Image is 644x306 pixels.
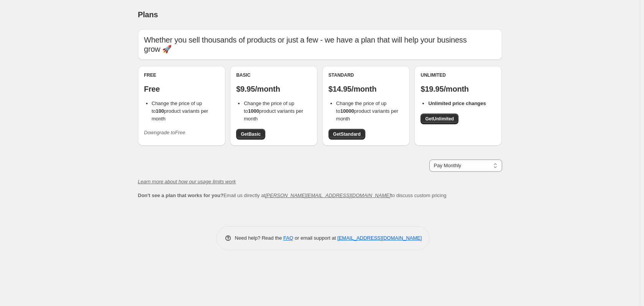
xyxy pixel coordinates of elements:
[337,235,422,241] a: [EMAIL_ADDRESS][DOMAIN_NAME]
[236,129,265,140] a: GetBasic
[140,127,190,139] button: Downgrade toFree
[329,129,365,140] a: GetStandard
[421,84,496,94] p: $19.95/month
[241,131,261,137] span: Get Basic
[283,235,293,241] a: FAQ
[333,131,361,137] span: Get Standard
[248,108,259,114] b: 1000
[156,108,164,114] b: 100
[421,114,458,124] a: GetUnlimited
[340,108,354,114] b: 10000
[236,72,311,78] div: Basic
[421,72,496,78] div: Unlimited
[244,100,303,122] span: Change the price of up to product variants per month
[428,100,486,106] b: Unlimited price changes
[152,100,208,122] span: Change the price of up to product variants per month
[265,192,391,198] a: [PERSON_NAME][EMAIL_ADDRESS][DOMAIN_NAME]
[144,84,219,94] p: Free
[144,35,496,54] p: Whether you sell thousands of products or just a few - we have a plan that will help your busines...
[425,116,454,122] span: Get Unlimited
[336,100,398,122] span: Change the price of up to product variants per month
[236,84,311,94] p: $9.95/month
[138,179,236,184] a: Learn more about how our usage limits work
[329,84,404,94] p: $14.95/month
[138,10,158,19] span: Plans
[138,192,447,198] span: Email us directly at to discuss custom pricing
[235,235,284,241] span: Need help? Read the
[144,72,219,78] div: Free
[293,235,337,241] span: or email support at
[138,192,223,198] b: Don't see a plan that works for you?
[144,130,186,135] i: Downgrade to Free
[329,72,404,78] div: Standard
